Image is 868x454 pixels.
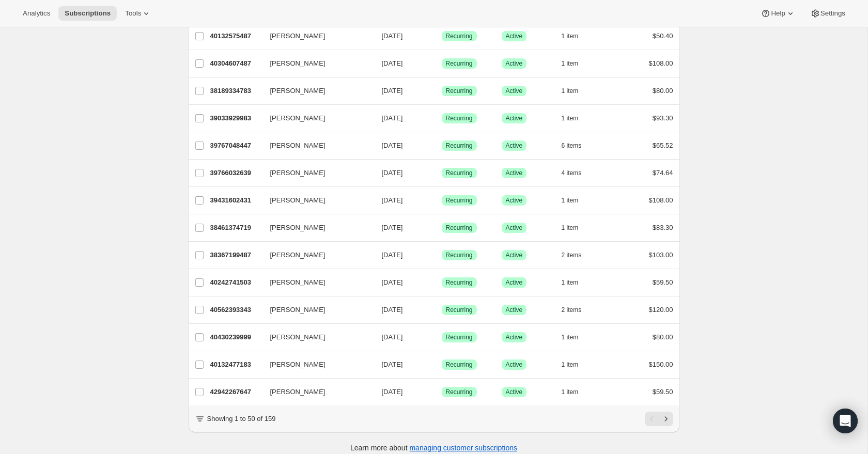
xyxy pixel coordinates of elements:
[382,196,403,204] span: [DATE]
[562,111,590,126] button: 1 item
[754,6,801,21] button: Help
[210,387,262,397] p: 42942267647
[58,6,117,21] button: Subscriptions
[210,56,673,71] div: 40304607487[PERSON_NAME][DATE]SuccessRecurringSuccessActive1 item$108.00
[264,247,367,263] button: [PERSON_NAME]
[562,87,579,95] span: 1 item
[562,59,579,68] span: 1 item
[562,388,579,396] span: 1 item
[653,388,673,396] span: $59.50
[446,32,473,40] span: Recurring
[210,195,262,206] p: 39431602431
[382,278,403,286] span: [DATE]
[446,169,473,177] span: Recurring
[562,138,593,153] button: 6 items
[562,114,579,122] span: 1 item
[210,305,262,315] p: 40562393343
[562,361,579,369] span: 1 item
[562,169,582,177] span: 4 items
[562,333,579,341] span: 1 item
[210,140,262,151] p: 39767048447
[264,192,367,209] button: [PERSON_NAME]
[264,137,367,154] button: [PERSON_NAME]
[506,278,523,287] span: Active
[382,333,403,341] span: [DATE]
[382,59,403,67] span: [DATE]
[264,83,367,99] button: [PERSON_NAME]
[210,248,673,262] div: 38367199487[PERSON_NAME][DATE]SuccessRecurringSuccessActive2 items$103.00
[562,196,579,205] span: 1 item
[833,409,858,433] div: Open Intercom Messenger
[446,196,473,205] span: Recurring
[649,361,673,368] span: $150.00
[270,31,326,41] span: [PERSON_NAME]
[264,274,367,291] button: [PERSON_NAME]
[382,251,403,259] span: [DATE]
[446,306,473,314] span: Recurring
[382,388,403,396] span: [DATE]
[207,414,276,424] p: Showing 1 to 50 of 159
[264,220,367,236] button: [PERSON_NAME]
[382,169,403,177] span: [DATE]
[506,388,523,396] span: Active
[446,142,473,150] span: Recurring
[65,9,111,18] span: Subscriptions
[210,111,673,126] div: 39033929983[PERSON_NAME][DATE]SuccessRecurringSuccessActive1 item$93.30
[382,114,403,122] span: [DATE]
[264,55,367,72] button: [PERSON_NAME]
[270,58,326,69] span: [PERSON_NAME]
[446,278,473,287] span: Recurring
[506,251,523,259] span: Active
[506,196,523,205] span: Active
[562,303,593,317] button: 2 items
[653,278,673,286] span: $59.50
[562,32,579,40] span: 1 item
[210,138,673,153] div: 39767048447[PERSON_NAME][DATE]SuccessRecurringSuccessActive6 items$65.52
[382,32,403,40] span: [DATE]
[653,114,673,122] span: $93.30
[119,6,158,21] button: Tools
[562,29,590,43] button: 1 item
[270,195,326,206] span: [PERSON_NAME]
[270,168,326,178] span: [PERSON_NAME]
[446,114,473,122] span: Recurring
[264,302,367,318] button: [PERSON_NAME]
[506,87,523,95] span: Active
[264,165,367,181] button: [PERSON_NAME]
[506,306,523,314] span: Active
[562,330,590,345] button: 1 item
[350,443,517,453] p: Learn more about
[562,251,582,259] span: 2 items
[562,166,593,180] button: 4 items
[270,332,326,342] span: [PERSON_NAME]
[210,166,673,180] div: 39766032639[PERSON_NAME][DATE]SuccessRecurringSuccessActive4 items$74.64
[562,248,593,262] button: 2 items
[210,332,262,342] p: 40430239999
[446,388,473,396] span: Recurring
[562,385,590,399] button: 1 item
[270,250,326,260] span: [PERSON_NAME]
[210,330,673,345] div: 40430239999[PERSON_NAME][DATE]SuccessRecurringSuccessActive1 item$80.00
[210,193,673,208] div: 39431602431[PERSON_NAME][DATE]SuccessRecurringSuccessActive1 item$108.00
[210,250,262,260] p: 38367199487
[653,32,673,40] span: $50.40
[649,306,673,314] span: $120.00
[562,306,582,314] span: 2 items
[562,221,590,235] button: 1 item
[210,113,262,123] p: 39033929983
[382,87,403,95] span: [DATE]
[506,361,523,369] span: Active
[820,9,845,18] span: Settings
[210,357,673,372] div: 40132477183[PERSON_NAME][DATE]SuccessRecurringSuccessActive1 item$150.00
[210,223,262,233] p: 38461374719
[270,387,326,397] span: [PERSON_NAME]
[270,86,326,96] span: [PERSON_NAME]
[210,58,262,69] p: 40304607487
[562,56,590,71] button: 1 item
[562,84,590,98] button: 1 item
[270,140,326,151] span: [PERSON_NAME]
[270,223,326,233] span: [PERSON_NAME]
[562,193,590,208] button: 1 item
[446,224,473,232] span: Recurring
[210,385,673,399] div: 42942267647[PERSON_NAME][DATE]SuccessRecurringSuccessActive1 item$59.50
